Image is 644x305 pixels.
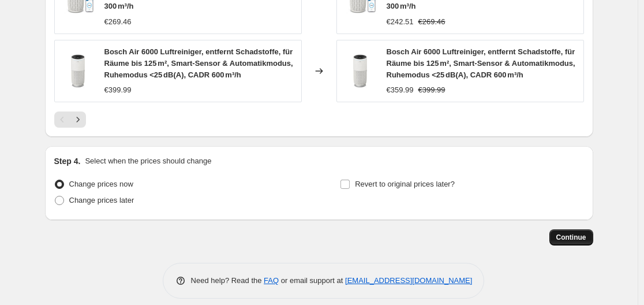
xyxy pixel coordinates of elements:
div: €399.99 [104,84,132,96]
nav: Pagination [54,111,86,128]
span: Need help? Read the [191,276,264,285]
strike: €269.46 [418,16,445,28]
span: Revert to original prices later? [355,180,455,188]
span: Bosch Air 6000 Luftreiniger, entfernt Schadstoffe, für Räume bis 125 m², Smart-Sensor & Automatik... [387,47,575,79]
span: Bosch Air 6000 Luftreiniger, entfernt Schadstoffe, für Räume bis 125 m², Smart-Sensor & Automatik... [104,47,293,79]
div: €242.51 [387,16,414,28]
span: Continue [556,233,586,242]
img: 71qnRc4MKpL_80x.jpg [61,54,95,88]
div: €269.46 [104,16,132,28]
span: Change prices now [69,180,133,188]
div: €359.99 [387,84,414,96]
a: FAQ [264,276,279,285]
button: Continue [549,229,593,246]
span: Change prices later [69,196,134,204]
strike: €399.99 [418,84,445,96]
span: or email support at [279,276,345,285]
p: Select when the prices should change [85,155,211,167]
a: [EMAIL_ADDRESS][DOMAIN_NAME] [345,276,472,285]
img: 71qnRc4MKpL_80x.jpg [343,54,377,88]
button: Next [70,111,86,128]
h2: Step 4. [54,155,81,167]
